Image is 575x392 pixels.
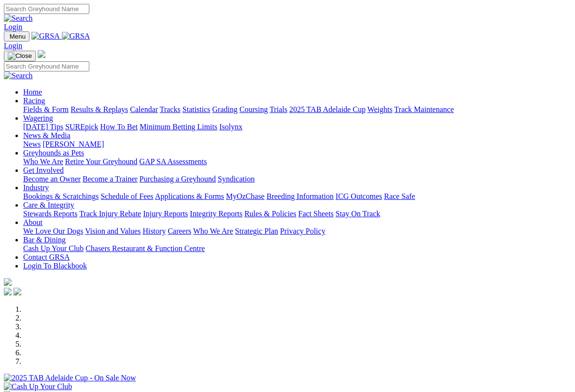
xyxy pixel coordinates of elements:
img: twitter.svg [14,288,21,295]
a: Become a Trainer [83,175,138,183]
div: Bar & Dining [23,244,571,253]
a: Race Safe [384,192,415,200]
img: Close [8,52,32,60]
input: Search [4,4,89,14]
input: Search [4,61,89,71]
a: Coursing [239,105,268,113]
div: Get Involved [23,175,571,183]
a: ICG Outcomes [336,192,382,200]
a: News [23,140,41,148]
a: Careers [168,227,191,235]
a: Calendar [130,105,158,113]
a: Home [23,88,42,96]
a: Stay On Track [336,210,380,218]
a: Track Maintenance [394,105,454,113]
a: Retire Your Greyhound [65,157,138,166]
div: Industry [23,192,571,201]
img: logo-grsa-white.png [38,50,45,58]
a: Who We Are [23,157,63,166]
a: Purchasing a Greyhound [140,175,216,183]
div: News & Media [23,140,571,149]
a: Stewards Reports [23,210,77,218]
a: Fields & Form [23,105,69,113]
a: 2025 TAB Adelaide Cup [289,105,365,113]
div: Greyhounds as Pets [23,157,571,166]
a: Injury Reports [143,210,188,218]
a: Strategic Plan [235,227,278,235]
a: Track Injury Rebate [79,210,141,218]
a: Tracks [160,105,181,113]
button: Toggle navigation [4,51,36,61]
a: Who We Are [193,227,233,235]
a: Trials [269,105,287,113]
a: Weights [367,105,393,113]
div: Racing [23,105,571,114]
div: Care & Integrity [23,210,571,218]
a: Cash Up Your Club [23,244,84,252]
img: logo-grsa-white.png [4,278,12,286]
div: About [23,227,571,236]
a: Login [4,23,22,31]
a: Privacy Policy [280,227,325,235]
a: Results & Replays [70,105,128,113]
div: Wagering [23,123,571,131]
a: Wagering [23,114,53,122]
a: Breeding Information [266,192,334,200]
a: History [142,227,166,235]
a: Minimum Betting Limits [140,123,217,131]
a: Schedule of Fees [100,192,153,200]
a: MyOzChase [226,192,265,200]
a: Login [4,42,22,50]
a: Racing [23,97,45,105]
a: Fact Sheets [298,210,334,218]
a: Become an Owner [23,175,81,183]
a: Contact GRSA [23,253,70,261]
img: Cash Up Your Club [4,382,72,391]
img: 2025 TAB Adelaide Cup - On Sale Now [4,374,136,382]
a: Login To Blackbook [23,262,87,270]
img: GRSA [31,32,60,41]
a: Syndication [218,175,254,183]
a: Isolynx [219,123,242,131]
a: [PERSON_NAME] [42,140,104,148]
a: Bar & Dining [23,236,66,244]
a: Statistics [182,105,210,113]
a: Rules & Policies [244,210,296,218]
a: Care & Integrity [23,201,74,209]
a: Bookings & Scratchings [23,192,98,200]
img: Search [4,14,33,23]
a: Grading [212,105,238,113]
img: facebook.svg [4,288,12,295]
img: GRSA [62,32,90,41]
a: Greyhounds as Pets [23,149,84,157]
a: Chasers Restaurant & Function Centre [85,244,205,252]
a: About [23,218,42,226]
a: Vision and Values [85,227,140,235]
button: Toggle navigation [4,31,29,42]
a: SUREpick [65,123,98,131]
a: Applications & Forms [155,192,224,200]
a: News & Media [23,131,70,140]
img: Search [4,71,33,80]
a: How To Bet [100,123,138,131]
a: Integrity Reports [190,210,242,218]
a: Get Involved [23,166,64,174]
a: [DATE] Tips [23,123,63,131]
span: Menu [10,33,26,40]
a: Industry [23,183,49,192]
a: We Love Our Dogs [23,227,83,235]
a: GAP SA Assessments [140,157,207,166]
